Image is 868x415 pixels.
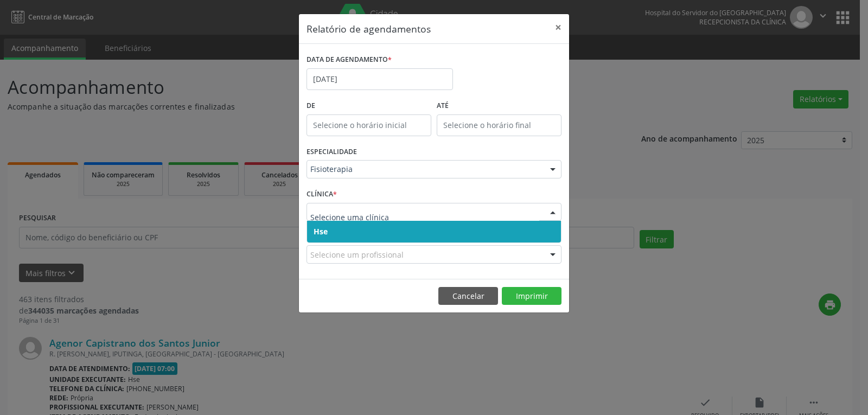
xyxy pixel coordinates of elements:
[307,68,453,90] input: Selecione uma data ou intervalo
[314,226,328,237] span: Hse
[307,52,392,68] label: DATA DE AGENDAMENTO
[502,287,561,305] button: Imprimir
[310,249,404,260] span: Selecione um profissional
[307,186,337,203] label: CLÍNICA
[307,22,431,36] h5: Relatório de agendamentos
[307,144,357,161] label: ESPECIALIDADE
[437,98,561,114] label: ATÉ
[310,207,539,228] input: Selecione uma clínica
[310,164,539,175] span: Fisioterapia
[438,287,498,305] button: Cancelar
[307,114,431,136] input: Selecione o horário inicial
[307,98,431,114] label: De
[437,114,561,136] input: Selecione o horário final
[547,14,569,41] button: Close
